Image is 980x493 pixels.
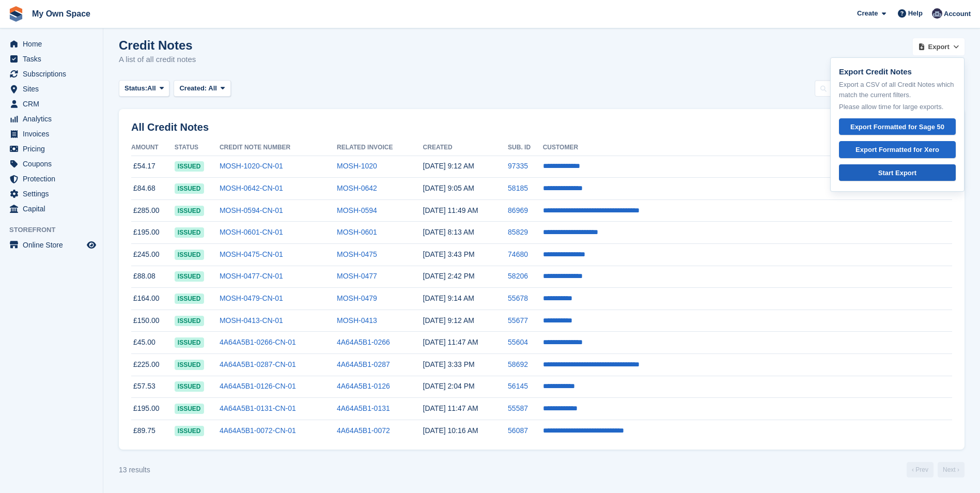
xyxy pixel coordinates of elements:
[9,225,103,235] span: Storefront
[423,206,478,214] time: 2025-05-27 10:49:55 UTC
[508,250,528,258] a: 74680
[23,37,85,51] span: Home
[175,271,204,282] span: issued
[5,127,98,141] a: menu
[423,272,475,280] time: 2025-05-02 13:42:28 UTC
[337,272,377,280] a: MOSH-0477
[848,145,947,155] div: Export Formatted for Xero
[220,426,296,435] a: 4A64A5B1-0072-CN-01
[508,206,528,214] a: 86969
[220,162,283,170] a: MOSH-1020-CN-01
[423,404,478,412] time: 2024-11-11 11:47:37 UTC
[23,157,85,171] span: Coupons
[23,202,85,216] span: Capital
[131,140,175,156] th: Amount
[5,157,98,171] a: menu
[220,206,283,214] a: MOSH-0594-CN-01
[423,360,475,368] time: 2024-12-16 15:33:44 UTC
[23,112,85,126] span: Analytics
[508,294,528,302] a: 55678
[508,338,528,346] a: 55604
[175,360,204,370] span: issued
[23,187,85,201] span: Settings
[337,250,377,258] a: MOSH-0475
[423,140,508,156] th: Created
[337,184,377,192] a: MOSH-0642
[175,183,204,194] span: issued
[175,140,220,156] th: Status
[423,162,474,170] time: 2025-08-26 08:12:18 UTC
[337,206,377,214] a: MOSH-0594
[131,244,175,266] td: £245.00
[220,338,296,346] a: 4A64A5B1-0266-CN-01
[5,52,98,66] a: menu
[131,121,952,133] h2: All Credit Notes
[839,102,956,112] p: Please allow time for large exports.
[337,382,390,390] a: 4A64A5B1-0126
[508,360,528,368] a: 58692
[938,462,965,477] a: Next
[337,162,377,170] a: MOSH-1020
[131,288,175,310] td: £164.00
[175,426,204,436] span: issued
[839,164,956,181] a: Start Export
[857,8,878,19] span: Create
[147,83,156,94] span: All
[220,184,283,192] a: MOSH-0642-CN-01
[5,187,98,201] a: menu
[5,172,98,186] a: menu
[337,140,423,156] th: Related Invoice
[423,294,474,302] time: 2025-04-28 08:14:16 UTC
[131,156,175,178] td: £54.17
[848,168,947,178] div: Start Export
[423,228,474,236] time: 2025-05-25 07:13:23 UTC
[23,82,85,96] span: Sites
[5,82,98,96] a: menu
[423,184,474,192] time: 2025-06-03 08:05:08 UTC
[175,161,204,172] span: issued
[175,404,204,414] span: issued
[131,310,175,332] td: £150.00
[5,97,98,111] a: menu
[5,238,98,252] a: menu
[220,140,337,156] th: Credit Note Number
[8,6,24,22] img: stora-icon-8386f47178a22dfd0bd8f6a31ec36ba5ce8667c1dd55bd0f319d3a0aa187defe.svg
[131,266,175,288] td: £88.08
[220,272,283,280] a: MOSH-0477-CN-01
[928,42,950,52] span: Export
[175,337,204,348] span: issued
[423,250,475,258] time: 2025-05-09 14:43:04 UTC
[23,52,85,66] span: Tasks
[337,404,390,412] a: 4A64A5B1-0131
[175,250,204,260] span: issued
[508,228,528,236] a: 85829
[423,316,474,325] time: 2025-04-28 08:12:08 UTC
[175,294,204,304] span: issued
[543,140,952,156] th: Customer
[174,80,230,97] button: Created: All
[23,127,85,141] span: Invoices
[208,84,217,92] span: All
[839,80,956,100] p: Export a CSV of all Credit Notes which match the current filters.
[85,239,98,251] a: Preview store
[220,382,296,390] a: 4A64A5B1-0126-CN-01
[119,38,196,52] h1: Credit Notes
[119,465,150,475] div: 13 results
[131,398,175,420] td: £195.00
[508,162,528,170] a: 97335
[23,172,85,186] span: Protection
[337,338,390,346] a: 4A64A5B1-0266
[907,462,934,477] a: Previous
[131,420,175,441] td: £89.75
[28,5,95,22] a: My Own Space
[337,316,377,325] a: MOSH-0413
[337,360,390,368] a: 4A64A5B1-0287
[131,199,175,222] td: £285.00
[119,80,169,97] button: Status: All
[337,426,390,435] a: 4A64A5B1-0072
[932,8,942,19] img: Gary Chamberlain
[839,118,956,135] a: Export Formatted for Sage 50
[220,404,296,412] a: 4A64A5B1-0131-CN-01
[337,228,377,236] a: MOSH-0601
[5,202,98,216] a: menu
